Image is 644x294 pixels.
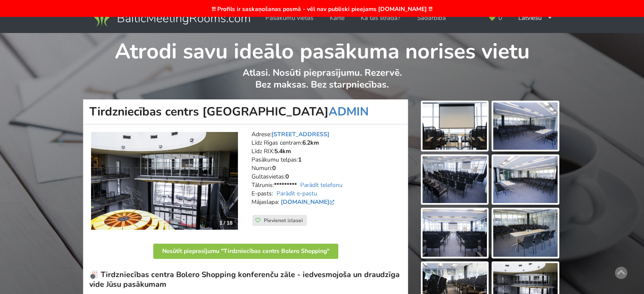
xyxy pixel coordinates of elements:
[423,209,487,257] img: Tirdzniecības centrs Bolero Shopping | Rīga | Pasākumu vieta - galerijas bilde
[423,102,487,150] img: Tirdzniecības centrs Bolero Shopping | Rīga | Pasākumu vieta - galerijas bilde
[153,244,338,259] button: Nosūtīt pieprasījumu "Tirdzniecības centrs Bolero Shopping"
[83,67,561,99] p: Atlasi. Nosūti pieprasījumu. Rezervē. Bez maksas. Bez starpniecības.
[264,217,303,224] span: Pievienot izlasei
[324,10,351,26] a: Karte
[493,102,558,150] img: Tirdzniecības centrs Bolero Shopping | Rīga | Pasākumu vieta - galerijas bilde
[260,10,319,26] a: Pasākumu vietas
[285,173,289,181] strong: 0
[91,132,238,230] a: Konferenču zāle | Rīga | Tirdzniecības centrs Bolero Shopping 1 / 18
[281,198,336,206] a: [DOMAIN_NAME]
[298,156,301,164] strong: 1
[214,217,238,229] div: 1 / 18
[498,15,502,21] span: 0
[329,104,369,120] a: ADMIN
[252,130,402,215] address: Adrese: Līdz Rīgas centram: Līdz RIX: Pasākumu telpas: Numuri: Gultasvietas: Tālrunis: E-pasts: M...
[271,130,329,138] a: [STREET_ADDRESS]
[83,99,408,124] h1: Tirdzniecības centrs [GEOGRAPHIC_DATA]
[423,156,487,203] img: Tirdzniecības centrs Bolero Shopping | Rīga | Pasākumu vieta - galerijas bilde
[276,190,317,198] a: Parādīt e-pastu
[91,132,238,230] img: Konferenču zāle | Rīga | Tirdzniecības centrs Bolero Shopping
[302,139,319,147] strong: 6.2km
[274,147,291,155] strong: 5.4km
[493,209,558,257] img: Tirdzniecības centrs Bolero Shopping | Rīga | Pasākumu vieta - galerijas bilde
[355,10,406,26] a: Kā tas strādā?
[512,10,558,26] div: Latviešu
[89,270,402,289] h3: 🎳 Tirdzniecības centra Bolero Shopping konferenču zāle - iedvesmojoša un draudzīga vide Jūsu pasā...
[493,156,558,203] img: Tirdzniecības centrs Bolero Shopping | Rīga | Pasākumu vieta - galerijas bilde
[300,181,343,189] a: Parādīt telefonu
[411,10,452,26] a: Sadarbība
[83,33,561,65] h1: Atrodi savu ideālo pasākuma norises vietu
[272,164,276,172] strong: 0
